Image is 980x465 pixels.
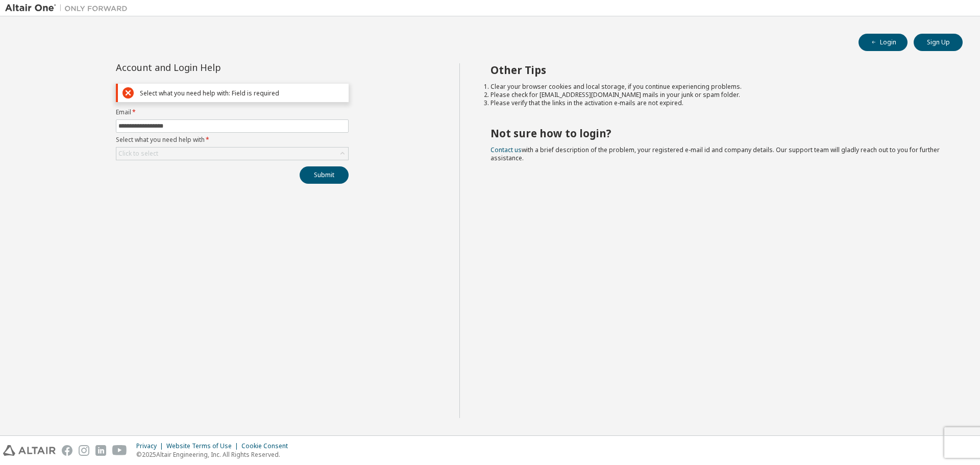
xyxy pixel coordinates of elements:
li: Clear your browser cookies and local storage, if you continue experiencing problems. [491,83,945,91]
button: Submit [300,166,349,184]
label: Email [116,108,349,116]
img: instagram.svg [79,445,89,456]
button: Sign Up [914,34,963,51]
div: Privacy [136,442,166,450]
span: with a brief description of the problem, your registered e-mail id and company details. Our suppo... [491,145,940,162]
div: Cookie Consent [241,442,294,450]
img: facebook.svg [62,445,72,456]
div: Click to select [116,148,348,160]
label: Select what you need help with [116,136,349,144]
li: Please check for [EMAIL_ADDRESS][DOMAIN_NAME] mails in your junk or spam folder. [491,91,945,99]
p: © 2025 Altair Engineering, Inc. All Rights Reserved. [136,450,294,459]
img: altair_logo.svg [3,445,56,456]
a: Contact us [491,145,522,154]
li: Please verify that the links in the activation e-mails are not expired. [491,99,945,107]
h2: Not sure how to login? [491,127,945,140]
img: linkedin.svg [95,445,106,456]
button: Login [859,34,908,51]
div: Click to select [118,150,158,158]
h2: Other Tips [491,63,945,77]
div: Select what you need help with: Field is required [140,89,344,97]
img: youtube.svg [112,445,127,456]
img: Altair One [5,3,133,13]
div: Account and Login Help [116,63,302,71]
div: Website Terms of Use [166,442,241,450]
